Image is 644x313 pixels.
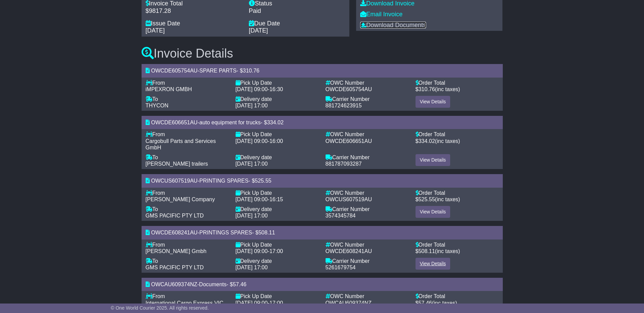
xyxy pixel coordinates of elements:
a: Download Documents [360,22,426,28]
span: 57.46 [233,281,246,287]
div: Order Total [416,190,499,196]
span: 310.76 [243,68,259,74]
a: View Details [416,258,450,270]
div: From [146,131,229,138]
span: 334.02 [267,120,283,125]
div: - [236,248,319,254]
span: [DATE] 17:00 [236,161,268,167]
span: OWCAU609374NZ [326,300,372,306]
div: Carrier Number [326,206,409,212]
span: [PERSON_NAME] Company [146,196,215,202]
span: 508.11 [418,248,435,254]
div: Order Total [416,131,499,138]
span: OWCDE608241AU [151,230,198,235]
div: $ (inc taxes) [416,196,499,203]
span: [DATE] 09:00 [236,300,268,306]
a: View Details [416,154,450,166]
div: - - $ [142,174,503,187]
div: $9817.28 [146,7,242,15]
div: Order Total [416,293,499,299]
div: Due Date [249,20,345,27]
div: Order Total [416,242,499,248]
div: Delivery date [236,96,319,102]
div: $ (inc taxes) [416,300,499,306]
div: Delivery date [236,258,319,264]
div: [DATE] [249,27,345,35]
span: Documents [199,281,226,287]
div: To [146,258,229,264]
div: Pick Up Date [236,131,319,138]
span: OWCDE608241AU [326,248,372,254]
div: To [146,96,229,102]
span: PRINTING SPARES [199,178,249,184]
a: View Details [416,206,450,218]
span: Cargobull Parts and Services GmbH [146,138,216,150]
div: To [146,206,229,212]
span: 17:00 [270,300,283,306]
div: - - $ [142,278,503,291]
span: OWCDE605754AU [151,68,198,74]
a: View Details [416,96,450,108]
span: 57.46 [418,300,432,306]
span: 16:30 [270,86,283,92]
div: Pick Up Date [236,242,319,248]
h3: Invoice Details [142,47,503,60]
div: Delivery date [236,154,319,161]
span: auto equipment for trucks [199,120,261,125]
div: - [236,300,319,306]
span: THYCON [146,103,169,108]
span: 310.76 [418,86,435,92]
span: [PERSON_NAME] Gmbh [146,248,207,254]
div: Carrier Number [326,96,409,102]
span: OWCDE606651AU [151,120,198,125]
span: 17:00 [270,248,283,254]
div: OWC Number [326,293,409,299]
div: OWC Number [326,190,409,196]
span: [PERSON_NAME] trailers [146,161,208,167]
span: PRINTINGS SPARES [199,230,252,235]
div: - - $ [142,64,503,77]
span: OWCUS607519AU [326,196,372,202]
div: From [146,242,229,248]
span: SPARE PARTS [199,68,236,74]
span: [DATE] 17:00 [236,103,268,108]
span: iMPEXRON GMBH [146,86,192,92]
span: 334.02 [418,138,435,144]
div: $ (inc taxes) [416,86,499,92]
div: From [146,293,229,299]
div: Paid [249,7,345,15]
div: $ (inc taxes) [416,138,499,144]
span: 5261679754 [326,265,356,270]
div: OWC Number [326,242,409,248]
div: Carrier Number [326,154,409,161]
span: 525.55 [418,196,435,202]
div: To [146,154,229,161]
span: [DATE] 17:00 [236,213,268,218]
span: OWCDE605754AU [326,86,372,92]
div: [DATE] [146,27,242,35]
span: 508.11 [258,230,275,235]
div: Carrier Number [326,258,409,264]
span: © One World Courier 2025. All rights reserved. [111,305,209,311]
div: - [236,138,319,144]
span: 3574345784 [326,213,356,218]
span: OWCAU609374NZ [151,281,197,287]
span: OWCDE606651AU [326,138,372,144]
span: 16:00 [270,138,283,144]
span: 525.55 [255,178,272,184]
span: [DATE] 09:00 [236,86,268,92]
span: 881787093287 [326,161,362,167]
span: [DATE] 09:00 [236,138,268,144]
span: 881724623915 [326,103,362,108]
span: [DATE] 09:00 [236,196,268,202]
span: [DATE] 17:00 [236,265,268,270]
div: Pick Up Date [236,190,319,196]
div: Order Total [416,80,499,86]
div: From [146,190,229,196]
div: - [236,86,319,92]
div: OWC Number [326,80,409,86]
div: OWC Number [326,131,409,138]
div: Issue Date [146,20,242,27]
div: Delivery date [236,206,319,212]
div: - [236,196,319,203]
